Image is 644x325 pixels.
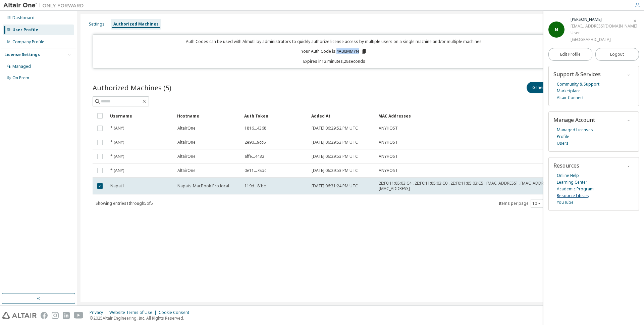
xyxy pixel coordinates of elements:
span: [DATE] 06:29:53 PM UTC [312,140,358,145]
div: Auth Token [244,110,306,121]
span: Showing entries 1 through 5 of 5 [96,200,153,206]
div: User [571,30,637,36]
a: Resource Library [557,192,589,199]
img: facebook.svg [41,312,48,319]
div: MAC Addresses [378,110,558,121]
span: AltairOne [177,140,196,145]
span: [DATE] 06:29:53 PM UTC [312,168,358,173]
span: AltairOne [177,154,196,159]
span: [DATE] 06:31:24 PM UTC [312,183,358,189]
button: Generate Auth Code [527,82,577,93]
span: Resources [553,162,579,169]
div: Hostname [177,110,239,121]
div: Company Profile [12,39,44,45]
button: 10 [532,201,541,206]
span: Edit Profile [560,52,581,57]
div: Username [110,110,172,121]
button: Logout [595,48,639,61]
span: Napats-MacBook-Pro.local [177,183,229,189]
span: [DATE] 06:29:52 PM UTC [312,126,358,131]
span: ANYHOST [379,140,398,145]
a: Online Help [557,172,579,179]
span: Logout [610,51,624,58]
div: On Prem [12,75,29,81]
span: Support & Services [553,71,601,78]
a: Altair Connect [557,94,584,101]
span: N [555,27,558,33]
span: ANYHOST [379,126,398,131]
a: Academic Program [557,186,594,192]
p: © 2025 Altair Engineering, Inc. All Rights Reserved. [90,315,193,321]
div: Privacy [90,310,109,315]
div: [EMAIL_ADDRESS][DOMAIN_NAME] [571,23,637,30]
div: License Settings [4,52,40,57]
p: Auth Codes can be used with Almutil by administrators to quickly authorize license access by mult... [97,39,572,44]
a: Marketplace [557,88,581,94]
span: Authorized Machines (5) [93,83,171,92]
span: AltairOne [177,126,196,131]
a: Learning Center [557,179,587,186]
span: affe...4432 [245,154,264,159]
span: * (ANY) [110,140,124,145]
span: * (ANY) [110,126,124,131]
span: AltairOne [177,168,196,173]
span: Items per page [499,199,543,208]
span: ANYHOST [379,168,398,173]
span: [DATE] 06:29:53 PM UTC [312,154,358,159]
span: * (ANY) [110,168,124,173]
a: Edit Profile [548,48,592,61]
div: Website Terms of Use [109,310,159,315]
span: 0e11...78bc [245,168,266,173]
a: Users [557,140,569,147]
div: User Profile [12,27,38,33]
span: 2e90...9cc6 [245,140,266,145]
p: Expires in 12 minutes, 28 seconds [97,58,572,64]
div: Settings [89,21,105,27]
div: Added At [311,110,373,121]
div: Cookie Consent [159,310,193,315]
a: Community & Support [557,81,599,88]
div: [GEOGRAPHIC_DATA] [571,36,637,43]
span: * (ANY) [110,154,124,159]
span: Napat1 [110,183,124,189]
div: Managed [12,64,31,69]
span: 2E:F0:11:85:03:C4 , 2E:F0:11:85:03:C0 , 2E:F0:11:85:03:C5 , [MAC_ADDRESS] , [MAC_ADDRESS] , [MAC_... [379,181,558,191]
span: 119d...8fbe [245,183,266,189]
img: Altair One [3,2,87,9]
div: Napat Jintanakosol [571,16,637,23]
a: Profile [557,133,569,140]
img: youtube.svg [74,312,84,319]
span: Manage Account [553,116,595,124]
a: YouTube [557,199,574,206]
a: Managed Licenses [557,127,593,133]
p: Your Auth Code is: 4A00MMYN [301,48,367,54]
img: linkedin.svg [63,312,70,319]
img: instagram.svg [52,312,59,319]
img: altair_logo.svg [2,312,37,319]
div: Authorized Machines [113,21,159,27]
div: Dashboard [12,15,35,20]
span: ANYHOST [379,154,398,159]
span: 1816...4368 [245,126,266,131]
